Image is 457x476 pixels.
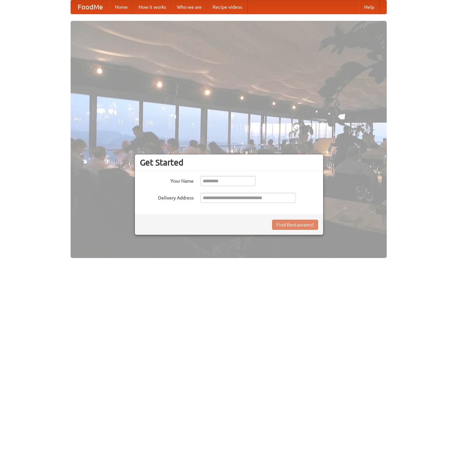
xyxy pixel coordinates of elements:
[359,0,380,14] a: Help
[172,0,207,14] a: Who we are
[140,193,194,201] label: Delivery Address
[140,157,318,168] h3: Get Started
[140,176,194,184] label: Your Name
[133,0,172,14] a: How it works
[71,0,110,14] a: FoodMe
[110,0,133,14] a: Home
[207,0,247,14] a: Recipe videos
[272,220,318,230] button: Find Restaurants!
